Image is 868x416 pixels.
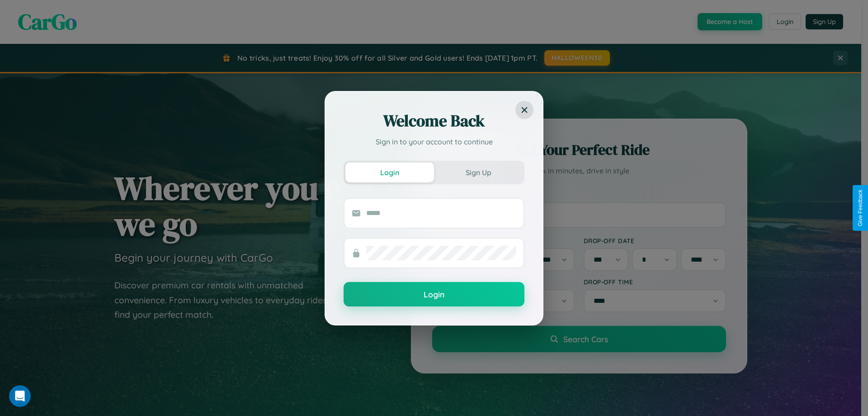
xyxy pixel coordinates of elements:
[345,163,434,182] button: Login
[434,163,523,182] button: Sign Up
[857,190,863,226] div: Give Feedback
[344,136,524,147] p: Sign in to your account to continue
[344,110,524,132] h2: Welcome Back
[344,282,524,306] button: Login
[9,385,31,407] iframe: Intercom live chat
